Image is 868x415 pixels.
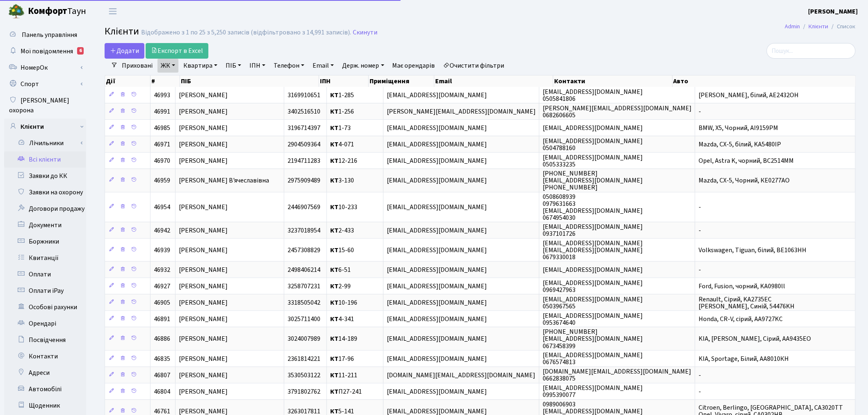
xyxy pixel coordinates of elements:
[330,354,354,363] span: 17-96
[699,123,778,132] span: BMW, X5, Чорний, AI9159PM
[8,3,25,20] img: logo.png
[222,59,244,73] a: ПІБ
[4,76,86,92] a: Спорт
[288,91,320,100] span: 3169910651
[151,75,180,87] th: #
[179,91,228,100] span: [PERSON_NAME]
[154,315,170,324] span: 46891
[4,43,86,59] a: Мої повідомлення6
[699,295,795,311] span: Renault, Сірий, KA2735EC [PERSON_NAME], Синій, 54476KH
[330,246,354,255] span: 15-60
[4,119,86,135] a: Клієнти
[330,203,357,212] span: 10-233
[330,226,354,235] span: 2-433
[543,169,643,192] span: [PHONE_NUMBER] [EMAIL_ADDRESS][DOMAIN_NAME] [PHONE_NUMBER]
[179,282,228,291] span: [PERSON_NAME]
[179,176,269,185] span: [PERSON_NAME] В'ячеславівна
[146,43,208,59] a: Експорт в Excel
[330,203,338,212] b: КТ
[105,75,151,87] th: Дії
[330,156,338,165] b: КТ
[288,123,320,132] span: 3196714397
[179,246,228,255] span: [PERSON_NAME]
[543,239,643,262] span: [EMAIL_ADDRESS][DOMAIN_NAME] [EMAIL_ADDRESS][DOMAIN_NAME] 0679330018
[339,59,387,73] a: Держ. номер
[699,91,799,100] span: [PERSON_NAME], білий, AE2432OH
[4,266,86,283] a: Оплати
[330,123,351,132] span: 1-73
[270,59,308,73] a: Телефон
[330,91,354,100] span: 1-285
[4,381,86,397] a: Автомобілі
[154,354,170,363] span: 46835
[288,140,320,149] span: 2904509364
[179,226,228,235] span: [PERSON_NAME]
[309,59,337,73] a: Email
[330,387,338,396] b: КТ
[330,156,357,165] span: 12-216
[158,59,178,73] a: ЖК
[288,354,320,363] span: 2361814221
[154,246,170,255] span: 46939
[4,315,86,332] a: Орендарі
[4,332,86,348] a: Посвідчення
[288,371,320,380] span: 3530503122
[330,265,351,274] span: 6-51
[330,335,338,344] b: КТ
[288,282,320,291] span: 3258707231
[179,315,228,324] span: [PERSON_NAME]
[389,59,439,73] a: Має орендарів
[699,107,701,116] span: -
[330,315,338,324] b: КТ
[699,387,701,396] span: -
[809,7,858,16] a: [PERSON_NAME]
[699,203,701,212] span: -
[369,75,434,87] th: Приміщення
[179,335,228,344] span: [PERSON_NAME]
[767,43,856,59] input: Пошук...
[288,298,320,307] span: 3318505042
[829,22,856,31] li: Список
[699,176,790,185] span: Mazda, CX-5, Чорний, КЕ0277АО
[4,217,86,233] a: Документи
[154,226,170,235] span: 46942
[179,203,228,212] span: [PERSON_NAME]
[387,315,487,324] span: [EMAIL_ADDRESS][DOMAIN_NAME]
[154,282,170,291] span: 46927
[119,59,156,73] a: Приховані
[4,250,86,266] a: Квитанції
[543,87,643,103] span: [EMAIL_ADDRESS][DOMAIN_NAME] 0505841806
[288,387,320,396] span: 3791802762
[543,137,643,153] span: [EMAIL_ADDRESS][DOMAIN_NAME] 0504788160
[154,335,170,344] span: 46886
[543,222,643,238] span: [EMAIL_ADDRESS][DOMAIN_NAME] 0937101726
[543,311,643,327] span: [EMAIL_ADDRESS][DOMAIN_NAME] 0953674640
[673,75,856,87] th: Авто
[543,192,643,222] span: 0508608939 0979631663 [EMAIL_ADDRESS][DOMAIN_NAME] 0674954030
[179,265,228,274] span: [PERSON_NAME]
[330,354,338,363] b: КТ
[141,29,351,36] div: Відображено з 1 по 25 з 5,250 записів (відфільтровано з 14,991 записів).
[288,107,320,116] span: 3402516510
[543,367,691,383] span: [DOMAIN_NAME][EMAIL_ADDRESS][DOMAIN_NAME] 0662838075
[543,295,643,311] span: [EMAIL_ADDRESS][DOMAIN_NAME] 0503967565
[154,371,170,380] span: 46807
[543,351,643,367] span: [EMAIL_ADDRESS][DOMAIN_NAME] 0676574813
[288,335,320,344] span: 3024007989
[4,233,86,250] a: Боржники
[288,246,320,255] span: 2457308829
[543,153,643,169] span: [EMAIL_ADDRESS][DOMAIN_NAME] 0505333235
[809,22,829,31] a: Клієнти
[180,75,319,87] th: ПІБ
[387,354,487,363] span: [EMAIL_ADDRESS][DOMAIN_NAME]
[154,176,170,185] span: 46959
[179,156,228,165] span: [PERSON_NAME]
[288,226,320,235] span: 3237018954
[77,47,84,55] div: 6
[773,18,868,35] nav: breadcrumb
[4,365,86,381] a: Адреси
[330,298,357,307] span: 10-196
[387,387,487,396] span: [EMAIL_ADDRESS][DOMAIN_NAME]
[387,123,487,132] span: [EMAIL_ADDRESS][DOMAIN_NAME]
[330,107,338,116] b: КТ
